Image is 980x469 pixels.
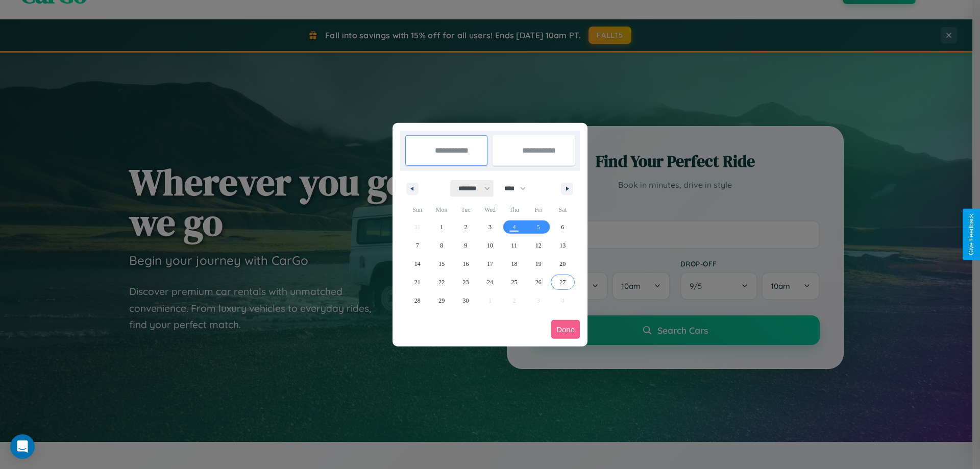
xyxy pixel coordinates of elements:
span: Wed [478,202,502,218]
span: 19 [535,255,542,273]
button: 16 [454,255,478,273]
div: Give Feedback [968,214,975,255]
span: 27 [559,273,566,291]
span: 21 [414,273,421,291]
span: Mon [429,202,453,218]
button: 20 [551,255,575,273]
button: 22 [429,273,453,291]
span: 20 [559,255,566,273]
span: 4 [512,218,516,236]
button: Done [551,320,580,339]
button: 27 [551,273,575,291]
span: Fri [526,202,550,218]
button: 7 [405,236,429,255]
span: 29 [438,291,445,310]
button: 26 [526,273,550,291]
button: 2 [454,218,478,236]
button: 9 [454,236,478,255]
button: 14 [405,255,429,273]
span: 6 [561,218,564,236]
button: 25 [502,273,526,291]
button: 17 [478,255,502,273]
div: Open Intercom Messenger [10,434,35,459]
button: 8 [429,236,453,255]
span: 12 [535,236,542,255]
span: 17 [487,255,493,273]
button: 24 [478,273,502,291]
button: 4 [502,218,526,236]
button: 28 [405,291,429,310]
span: Tue [454,202,478,218]
span: 3 [488,218,492,236]
span: Sat [551,202,575,218]
span: 18 [511,255,517,273]
span: Thu [502,202,526,218]
span: 30 [463,291,469,310]
span: 11 [511,236,518,255]
button: 5 [526,218,550,236]
span: 16 [463,255,469,273]
button: 1 [429,218,453,236]
span: 23 [463,273,469,291]
button: 19 [526,255,550,273]
span: 22 [438,273,445,291]
span: Sun [405,202,429,218]
button: 6 [551,218,575,236]
button: 13 [551,236,575,255]
button: 11 [502,236,526,255]
button: 29 [429,291,453,310]
span: 14 [414,255,421,273]
span: 1 [440,218,443,236]
button: 15 [429,255,453,273]
span: 28 [414,291,421,310]
button: 3 [478,218,502,236]
span: 25 [511,273,517,291]
button: 21 [405,273,429,291]
span: 8 [440,236,443,255]
button: 30 [454,291,478,310]
button: 18 [502,255,526,273]
span: 5 [537,218,540,236]
button: 10 [478,236,502,255]
span: 13 [559,236,566,255]
span: 26 [535,273,542,291]
button: 12 [526,236,550,255]
span: 10 [487,236,493,255]
span: 24 [487,273,493,291]
span: 2 [464,218,468,236]
span: 9 [464,236,468,255]
button: 23 [454,273,478,291]
span: 7 [416,236,419,255]
span: 15 [438,255,445,273]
